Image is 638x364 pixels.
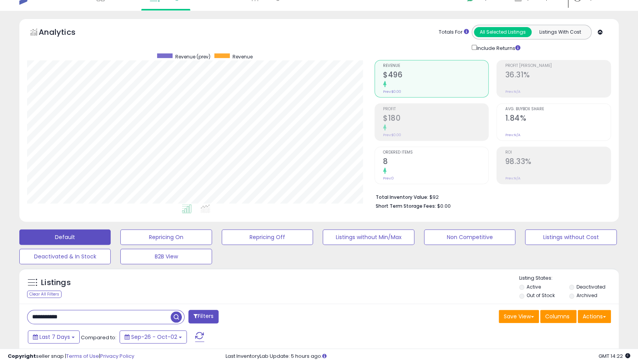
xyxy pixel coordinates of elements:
[505,176,520,181] small: Prev: N/A
[100,352,134,360] a: Privacy Policy
[505,157,611,167] h2: 98.33%
[383,150,489,155] span: Ordered Items
[383,133,401,137] small: Prev: $0.00
[576,284,606,290] label: Deactivated
[505,133,520,137] small: Prev: N/A
[323,229,414,245] button: Listings without Min/Max
[578,310,611,323] button: Actions
[19,249,111,264] button: Deactivated & In Stock
[499,310,539,323] button: Save View
[27,291,62,298] div: Clear All Filters
[376,203,436,209] b: Short Term Storage Fees:
[519,275,619,282] p: Listing States:
[41,277,71,288] h5: Listings
[525,229,616,245] button: Listings without Cost
[66,352,99,360] a: Terms of Use
[527,292,555,299] label: Out of Stock
[383,107,489,111] span: Profit
[188,310,219,323] button: Filters
[505,89,520,94] small: Prev: N/A
[376,192,605,201] li: $92
[474,27,532,37] button: All Selected Listings
[28,330,80,343] button: Last 7 Days
[383,70,489,81] h2: $496
[424,229,515,245] button: Non Competitive
[233,53,253,60] span: Revenue
[19,229,111,245] button: Default
[531,27,589,37] button: Listings With Cost
[376,194,428,200] b: Total Inventory Value:
[599,352,630,360] span: 2025-10-10 14:22 GMT
[527,284,541,290] label: Active
[8,353,134,360] div: seller snap | |
[383,89,401,94] small: Prev: $0.00
[175,53,210,60] span: Revenue (prev)
[8,352,36,360] strong: Copyright
[437,202,451,210] span: $0.00
[131,333,177,341] span: Sep-26 - Oct-02
[505,107,611,111] span: Avg. Buybox Share
[120,229,212,245] button: Repricing On
[505,150,611,155] span: ROI
[226,353,630,360] div: Last InventoryLab Update: 5 hours ago.
[383,157,489,167] h2: 8
[81,334,116,341] span: Compared to:
[39,333,70,341] span: Last 7 Days
[505,64,611,68] span: Profit [PERSON_NAME]
[120,330,187,343] button: Sep-26 - Oct-02
[439,29,469,36] div: Totals For
[120,249,212,264] button: B2B View
[466,43,530,52] div: Include Returns
[505,70,611,81] h2: 36.31%
[383,114,489,124] h2: $180
[505,114,611,124] h2: 1.84%
[540,310,576,323] button: Columns
[39,27,91,39] h5: Analytics
[576,292,597,299] label: Archived
[383,64,489,68] span: Revenue
[383,176,394,181] small: Prev: 0
[545,313,570,320] span: Columns
[222,229,313,245] button: Repricing Off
